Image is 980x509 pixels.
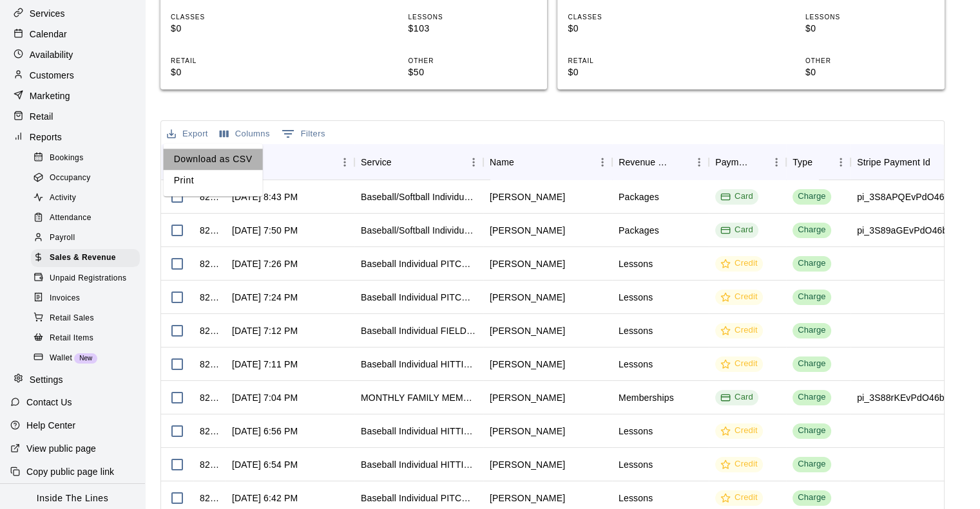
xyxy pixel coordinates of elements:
span: Activity [50,192,76,205]
div: Baseball/Softball Individual LESSONS - 8 Pack (8 Credits) [361,224,477,237]
div: 820577 [200,358,219,371]
div: Invoices [31,290,140,308]
div: Katie Duncan [490,224,565,237]
div: Michael Rogers [490,257,565,270]
a: Retail Items [31,328,145,348]
p: RETAIL [171,56,300,66]
div: Andrew Porter [490,291,565,304]
button: Menu [689,153,709,172]
div: Credit [720,425,758,437]
p: Contact Us [26,396,72,409]
div: 820805 [200,190,219,203]
p: LESSONS [805,12,934,22]
span: Invoices [50,292,80,305]
div: Sales & Revenue [31,249,140,267]
li: Download as CSV [164,149,263,170]
div: Charge [798,257,826,270]
p: Marketing [30,89,70,102]
div: Jacob Everhart [490,391,565,404]
div: Service [361,144,392,180]
div: Retail [10,107,135,126]
div: Charge [798,291,826,303]
div: Unpaid Registrations [31,270,140,288]
div: Calendar [10,24,135,44]
div: Jason Craft [490,492,565,504]
div: Type [793,144,812,180]
div: Packages [619,190,659,203]
button: Menu [464,153,483,172]
p: Calendar [30,28,67,41]
div: Charge [798,190,826,203]
div: Sep 16, 2025, 7:50 PM [232,224,298,237]
p: $103 [408,22,537,35]
div: Lessons [619,291,653,304]
div: Baseball Individual HITTING - 30 minutes [361,358,477,371]
button: Menu [767,153,786,172]
div: Sep 16, 2025, 6:56 PM [232,425,298,438]
div: Baseball Individual PITCHING - 30 minutes [361,257,477,270]
div: Chad Terry [490,425,565,438]
div: Date [226,144,354,180]
div: Sep 16, 2025, 6:42 PM [232,492,298,504]
p: CLASSES [171,12,300,22]
div: Name [483,144,612,180]
div: Credit [720,291,758,303]
p: CLASSES [568,12,697,22]
p: RETAIL [568,56,697,66]
div: Jason Craft [490,358,565,371]
button: Menu [831,153,850,172]
button: Menu [593,153,612,172]
div: Baseball/Softball Individual LESSONS - 4 Pack (4 Credits) [361,190,477,203]
p: $0 [171,22,300,35]
button: Sort [671,153,689,171]
div: Michael Rogers [490,458,565,471]
div: Credit [720,458,758,470]
div: Memberships [619,391,674,404]
span: Retail Sales [50,312,94,325]
div: Settings [10,370,135,389]
p: LESSONS [408,12,537,22]
div: Revenue Category [612,144,709,180]
p: $50 [408,66,537,79]
div: Sep 16, 2025, 8:43 PM [232,190,298,203]
div: 820497 [200,492,219,504]
p: $0 [171,66,300,79]
div: Revenue Category [619,144,671,180]
a: Reports [10,127,135,147]
a: Invoices [31,288,145,308]
p: Reports [30,131,62,143]
div: 820578 [200,324,219,337]
p: Availability [30,48,73,61]
a: Availability [10,45,135,64]
p: Services [30,7,65,20]
p: Customers [30,69,74,82]
button: Sort [812,153,831,171]
div: Sep 16, 2025, 6:54 PM [232,458,298,471]
div: Type [786,144,850,180]
div: Packages [619,224,659,237]
span: Payroll [50,232,75,245]
a: Sales & Revenue [31,248,145,268]
a: Services [10,4,135,23]
div: 820543 [200,425,219,438]
div: Credit [720,358,758,370]
span: Bookings [50,152,84,165]
span: Occupancy [50,172,91,185]
div: Attendance [31,209,140,227]
a: Occupancy [31,168,145,188]
div: 820609 [200,291,219,304]
div: MONTHLY FAMILY MEMBERSHIP [361,391,477,404]
div: Sep 16, 2025, 7:11 PM [232,358,298,371]
div: 820669 [200,224,219,237]
div: Sep 16, 2025, 7:12 PM [232,324,298,337]
button: Select columns [216,124,273,144]
div: Baseball Individual PITCHING - 30 minutes [361,492,477,504]
button: Sort [749,153,767,171]
p: $0 [568,22,697,35]
span: New [74,355,97,362]
span: Attendance [50,212,91,225]
div: Card [720,391,753,403]
a: Customers [10,66,135,85]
